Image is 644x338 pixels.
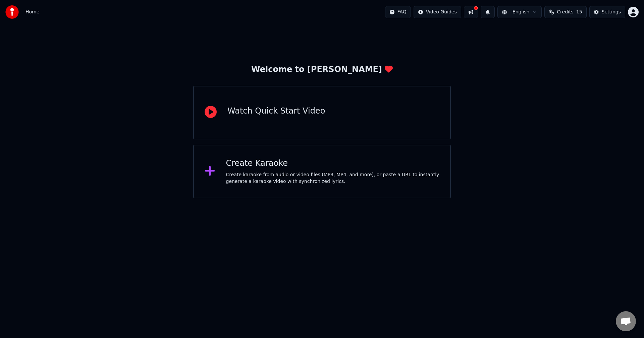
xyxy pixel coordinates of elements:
button: Video Guides [414,6,461,18]
span: 15 [576,9,582,15]
button: Credits15 [544,6,586,18]
div: Settings [602,9,621,15]
div: Create karaoke from audio or video files (MP3, MP4, and more), or paste a URL to instantly genera... [226,172,440,185]
nav: breadcrumb [25,9,39,15]
div: Welcome to [PERSON_NAME] [251,64,393,75]
span: Credits [557,9,573,15]
div: Create Karaoke [226,158,440,169]
img: youka [5,5,19,19]
button: FAQ [385,6,411,18]
a: Open chat [616,311,636,331]
span: Home [25,9,39,15]
div: Watch Quick Start Video [227,106,325,117]
button: Settings [589,6,625,18]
